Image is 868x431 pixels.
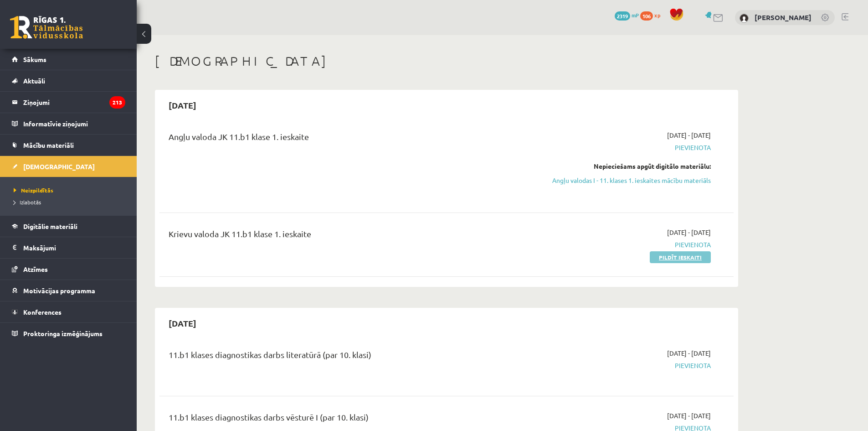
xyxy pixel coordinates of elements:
span: [DATE] - [DATE] [667,228,711,237]
a: Sākums [12,49,125,70]
i: 213 [109,96,125,109]
span: Atzīmes [23,265,48,273]
span: [DEMOGRAPHIC_DATA] [23,162,95,171]
span: [DATE] - [DATE] [667,411,711,421]
a: Informatīvie ziņojumi [12,113,125,134]
a: Izlabotās [14,198,128,206]
span: Pievienota [539,240,711,249]
a: [DEMOGRAPHIC_DATA] [12,156,125,177]
legend: Ziņojumi [23,92,125,113]
span: Pievienota [539,361,711,370]
a: Maksājumi [12,237,125,258]
legend: Maksājumi [23,237,125,258]
span: [DATE] - [DATE] [667,130,711,140]
span: Izlabotās [14,198,41,206]
span: Mācību materiāli [23,141,74,149]
span: Konferences [23,308,62,316]
a: Digitālie materiāli [12,216,125,237]
a: Konferences [12,301,125,322]
span: Proktoringa izmēģinājums [23,329,103,338]
span: Motivācijas programma [23,286,95,295]
div: Krievu valoda JK 11.b1 klase 1. ieskaite [169,228,525,244]
a: 106 xp [640,11,665,19]
div: Angļu valoda JK 11.b1 klase 1. ieskaite [169,130,525,147]
span: 2319 [615,11,630,21]
a: Ziņojumi213 [12,92,125,113]
h2: [DATE] [159,94,205,116]
a: Pildīt ieskaiti [650,251,711,263]
span: [DATE] - [DATE] [667,348,711,358]
a: Aktuāli [12,70,125,91]
a: Proktoringa izmēģinājums [12,323,125,344]
a: Atzīmes [12,259,125,280]
a: Neizpildītās [14,186,128,194]
a: 2319 mP [615,11,639,19]
a: Motivācijas programma [12,280,125,301]
span: mP [632,11,639,19]
span: Neizpildītās [14,187,53,194]
span: Digitālie materiāli [23,222,77,230]
a: [PERSON_NAME] [755,13,812,22]
a: Rīgas 1. Tālmācības vidusskola [10,16,83,39]
legend: Informatīvie ziņojumi [23,113,125,134]
div: Nepieciešams apgūt digitālo materiālu: [539,161,711,171]
span: 106 [640,11,653,21]
div: 11.b1 klases diagnostikas darbs literatūrā (par 10. klasi) [169,348,525,365]
h1: [DEMOGRAPHIC_DATA] [155,53,738,69]
span: Pievienota [539,143,711,152]
div: 11.b1 klases diagnostikas darbs vēsturē I (par 10. klasi) [169,411,525,428]
span: Aktuāli [23,77,45,85]
span: Sākums [23,55,46,63]
img: Enija Jonase [740,14,749,23]
a: Mācību materiāli [12,135,125,156]
span: xp [654,11,660,19]
h2: [DATE] [159,312,205,334]
a: Angļu valodas I - 11. klases 1. ieskaites mācību materiāls [539,176,711,185]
